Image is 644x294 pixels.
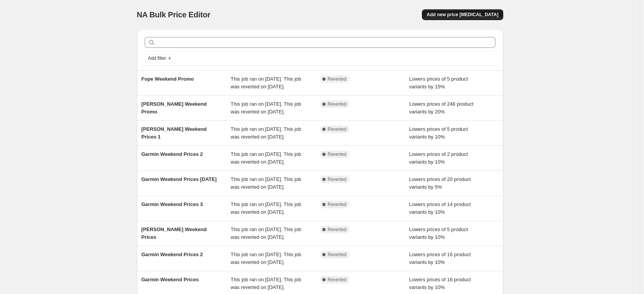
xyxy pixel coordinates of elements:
[409,201,471,215] span: Lowers prices of 14 product variants by 10%
[409,277,471,290] span: Lowers prices of 16 product variants by 10%
[231,76,301,90] span: This job ran on [DATE]. This job was reverted on [DATE].
[145,54,175,63] button: Add filter
[142,151,203,157] span: Garmin Weekend Prices 2
[328,252,347,258] span: Reverted
[231,126,301,140] span: This job ran on [DATE]. This job was reverted on [DATE].
[409,252,471,265] span: Lowers prices of 16 product variants by 10%
[409,101,474,115] span: Lowers prices of 246 product variants by 20%
[148,55,166,61] span: Add filter
[328,201,347,208] span: Reverted
[231,101,301,115] span: This job ran on [DATE]. This job was reverted on [DATE].
[231,277,301,290] span: This job ran on [DATE]. This job was reverted on [DATE].
[409,226,468,240] span: Lowers prices of 5 product variants by 10%
[231,176,301,190] span: This job ran on [DATE]. This job was reverted on [DATE].
[142,176,217,182] span: Garmin Weekend Prices [DATE]
[409,126,468,140] span: Lowers prices of 5 product variants by 10%
[328,151,347,157] span: Reverted
[328,101,347,107] span: Reverted
[328,176,347,182] span: Reverted
[231,252,301,265] span: This job ran on [DATE]. This job was reverted on [DATE].
[142,201,203,207] span: Garmin Weekend Prices 3
[328,126,347,132] span: Reverted
[328,76,347,82] span: Reverted
[427,12,498,18] span: Add new price [MEDICAL_DATA]
[137,10,211,19] span: NA Bulk Price Editor
[142,126,207,140] span: [PERSON_NAME] Weekend Prices 1
[231,201,301,215] span: This job ran on [DATE]. This job was reverted on [DATE].
[231,151,301,165] span: This job ran on [DATE]. This job was reverted on [DATE].
[231,226,301,240] span: This job ran on [DATE]. This job was reverted on [DATE].
[409,151,468,165] span: Lowers prices of 2 product variants by 10%
[328,226,347,233] span: Reverted
[142,76,194,82] span: Fope Weekend Promo
[142,101,207,115] span: [PERSON_NAME] Weekend Promo
[142,277,199,282] span: Garmin Weekend Prices
[409,76,468,90] span: Lowers prices of 5 product variants by 15%
[409,176,471,190] span: Lowers prices of 20 product variants by 5%
[142,226,207,240] span: [PERSON_NAME] Weekend Prices
[142,252,203,257] span: Garmin Weekend Prices 2
[328,277,347,283] span: Reverted
[422,9,503,20] button: Add new price [MEDICAL_DATA]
